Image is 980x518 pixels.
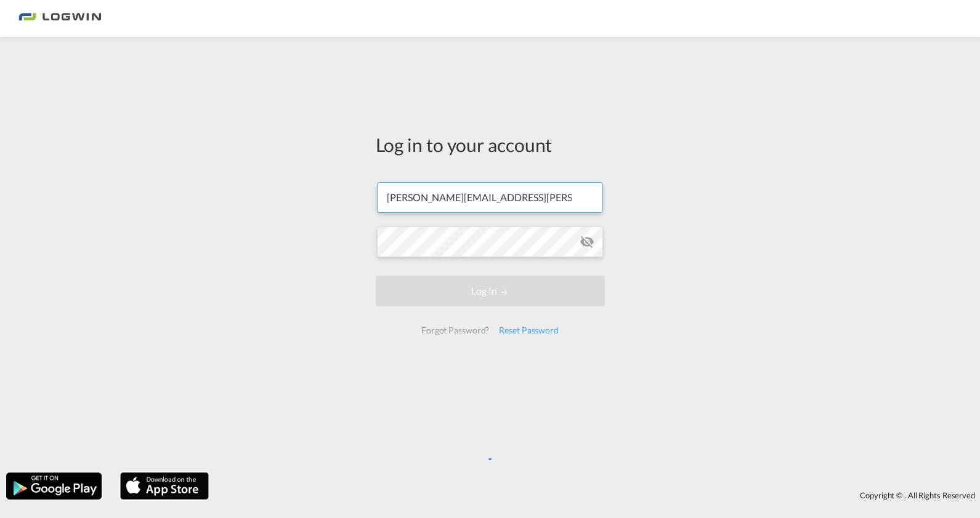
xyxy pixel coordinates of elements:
[377,182,603,213] input: Enter email/phone number
[494,319,564,341] div: Reset Password
[580,234,594,249] md-icon: icon-eye-off
[119,471,210,501] img: apple.png
[5,471,103,501] img: google.png
[416,319,494,341] div: Forgot Password?
[376,132,605,157] div: Log in to your account
[18,5,102,33] img: bc73a0e0d8c111efacd525e4c8ad7d32.png
[376,276,605,306] button: LOGIN
[215,485,980,506] div: Copyright © . All Rights Reserved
